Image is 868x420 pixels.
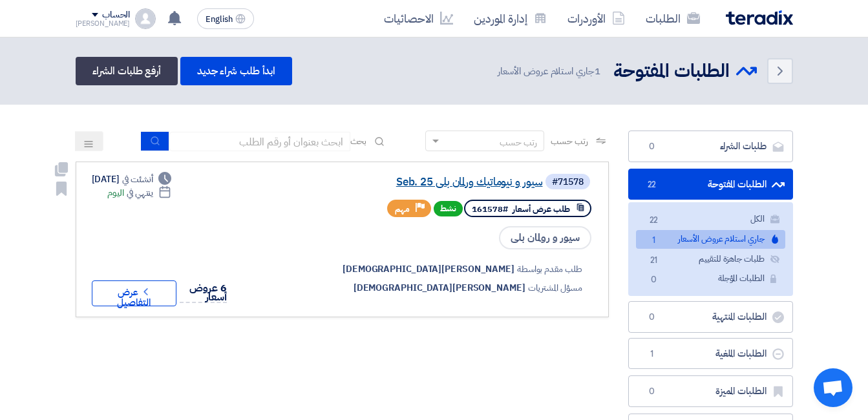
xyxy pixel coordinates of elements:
span: نشط [434,201,463,216]
h2: الطلبات المفتوحة [613,59,730,84]
a: الطلبات المفتوحة22 [628,169,793,200]
span: 0 [644,385,660,398]
div: [PERSON_NAME] [76,20,131,27]
div: [DATE] [92,173,172,186]
span: ينتهي في [127,186,153,200]
a: سيور و نيوماتيك ورلمان بلي Seb. 25 [284,176,543,188]
span: 0 [644,311,660,324]
span: 1 [644,348,660,361]
span: سيور و رولمان بلى [499,226,591,249]
span: [PERSON_NAME][DEMOGRAPHIC_DATA] [343,262,514,276]
span: بحث [350,134,367,148]
span: طلب مقدم بواسطة [517,262,582,276]
div: #71578 [552,178,584,187]
a: الكل [636,210,785,229]
span: أنشئت في [122,173,153,186]
span: 1 [595,64,600,78]
span: مهم [395,203,410,215]
span: 22 [646,214,662,227]
a: الطلبات [635,3,710,34]
span: 21 [646,254,662,268]
a: الطلبات الملغية1 [628,338,793,370]
span: [PERSON_NAME][DEMOGRAPHIC_DATA] [354,281,525,295]
a: أرفع طلبات الشراء [76,57,178,85]
span: طلب عرض أسعار [513,203,570,215]
div: الحساب [102,10,130,21]
span: 6 عروض أسعار [189,280,227,305]
a: الأوردرات [557,3,635,34]
span: English [206,15,233,24]
button: عرض التفاصيل [92,280,177,306]
a: جاري استلام عروض الأسعار [636,230,785,249]
a: طلبات جاهزة للتقييم [636,250,785,269]
a: إدارة الموردين [463,3,557,34]
div: Open chat [814,368,852,407]
a: الطلبات المميزة0 [628,375,793,407]
span: رتب حسب [551,134,587,148]
a: طلبات الشراء0 [628,131,793,162]
div: اليوم [107,186,171,200]
input: ابحث بعنوان أو رقم الطلب [169,132,350,151]
div: رتب حسب [500,136,537,149]
span: #161578 [472,203,508,215]
a: الطلبات المؤجلة [636,269,785,288]
span: 0 [644,140,660,153]
span: 0 [646,273,662,287]
a: الاحصائيات [374,3,463,34]
a: الطلبات المنتهية0 [628,301,793,333]
span: 1 [646,234,662,247]
img: Teradix logo [726,10,793,25]
span: مسؤل المشتريات [528,281,582,295]
button: English [197,8,254,29]
a: ابدأ طلب شراء جديد [180,57,292,85]
img: profile_test.png [135,8,156,29]
span: جاري استلام عروض الأسعار [498,64,603,79]
span: 22 [644,178,660,191]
